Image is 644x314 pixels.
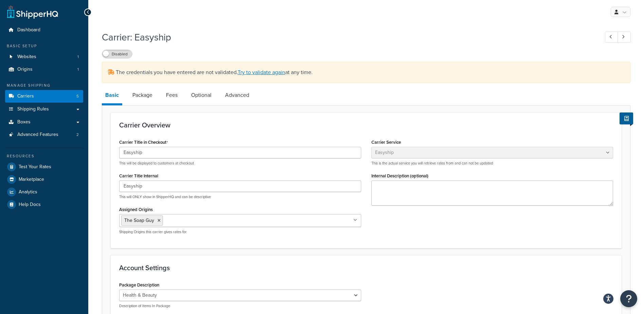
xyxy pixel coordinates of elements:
span: 1 [77,54,79,60]
h1: Carrier: Easyship [102,31,592,44]
button: Show Help Docs [620,112,633,124]
div: Resources [5,153,83,159]
div: Manage Shipping [5,83,83,88]
label: Package Description [119,282,159,287]
a: Advanced Features2 [5,128,83,141]
div: Basic Setup [5,43,83,49]
span: Marketplace [19,177,44,182]
span: Carriers [17,93,34,99]
label: Carrier Service [371,140,401,145]
h3: Account Settings [119,264,613,272]
label: Carrier Title Internal [119,173,158,178]
a: Test Your Rates [5,161,83,173]
span: Analytics [19,189,37,195]
a: Websites1 [5,51,83,63]
span: Test Your Rates [19,164,51,170]
span: Advanced Features [17,132,58,138]
label: Disabled [102,50,132,58]
span: Origins [17,67,33,72]
a: Dashboard [5,24,83,36]
span: 1 [77,67,79,72]
li: Carriers [5,90,83,103]
button: Open Resource Center [620,290,637,307]
a: Analytics [5,186,83,198]
span: 5 [76,93,79,99]
h3: Carrier Overview [119,121,613,129]
span: 2 [76,132,79,138]
a: Previous Record [605,32,618,43]
a: Help Docs [5,198,83,211]
span: Dashboard [17,27,40,33]
a: Try to validate again [238,68,285,76]
span: Boxes [17,119,31,125]
li: Websites [5,51,83,63]
span: Help Docs [19,202,41,208]
a: Marketplace [5,173,83,186]
a: Carriers5 [5,90,83,103]
label: Assigned Origins [119,207,153,212]
p: Shipping Origins this carrier gives rates for [119,229,361,234]
a: Fees [163,87,181,103]
label: Internal Description (optional) [371,173,428,178]
p: This is the actual service you will retrieve rates from and can not be updated [371,161,613,166]
li: Advanced Features [5,128,83,141]
label: Carrier Title in Checkout [119,140,168,145]
p: This will be displayed to customers at checkout [119,161,361,166]
p: This will ONLY show in ShipperHQ and can be descriptive [119,194,361,199]
a: Shipping Rules [5,103,83,116]
a: Optional [188,87,215,103]
li: Origins [5,63,83,76]
a: Advanced [222,87,253,103]
p: Description of Items In Package [119,303,361,309]
a: Origins1 [5,63,83,76]
a: Boxes [5,116,83,128]
span: Shipping Rules [17,106,49,112]
a: Basic [102,87,122,105]
a: Next Record [618,32,631,43]
span: The Soap Guy [124,217,154,224]
a: Package [129,87,156,103]
span: Websites [17,54,36,60]
span: The credentials you have entered are not validated. at any time. [116,68,313,76]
